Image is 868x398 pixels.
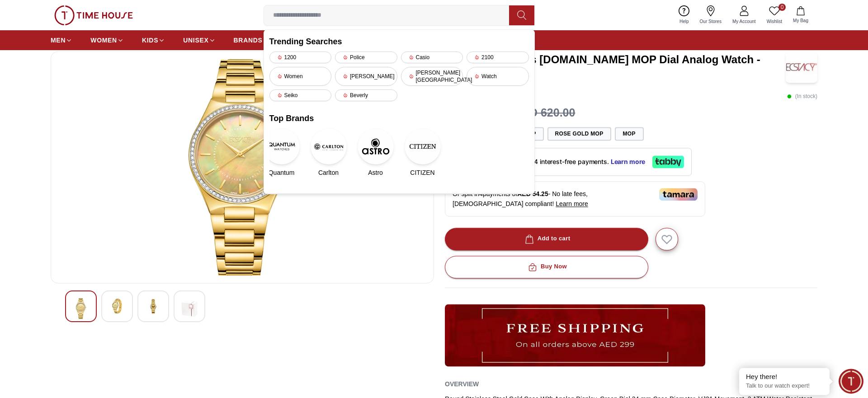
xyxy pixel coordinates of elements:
[746,382,823,390] p: Talk to our watch expert!
[517,190,548,197] span: AED 54.25
[335,52,397,63] div: Police
[694,4,727,27] a: Our Stores
[316,128,341,177] a: CarltonCarlton
[445,304,705,366] img: ...
[778,4,786,11] span: 0
[269,112,529,125] h2: Top Brands
[405,128,441,164] img: CITIZEN
[368,168,383,177] span: Astro
[788,5,814,26] button: My Bag
[142,32,165,48] a: KIDS
[410,128,435,177] a: CITIZENCITIZEN
[269,89,332,101] div: Seiko
[729,18,759,25] span: My Account
[839,369,863,393] div: Chat Widget
[318,168,339,177] span: Carlton
[335,89,397,101] div: Beverly
[615,127,644,140] button: MOP
[51,32,72,48] a: MEN
[556,200,588,207] span: Learn more
[234,36,263,45] span: BRANDS
[696,18,725,25] span: Our Stores
[547,127,611,140] button: Rose Gold MOP
[90,36,117,45] span: WOMEN
[659,188,698,201] img: Tamara
[467,52,529,63] div: 2100
[269,52,332,63] div: 1200
[445,181,705,216] div: Or split in 4 payments of - No late fees, [DEMOGRAPHIC_DATA] compliant!
[526,262,567,272] div: Buy Now
[789,17,812,24] span: My Bag
[787,92,817,101] p: ( In stock )
[73,298,89,319] img: Ecstacy Women's Analog Green Dial Watch - E23507-GBGMH
[410,168,434,177] span: CITIZEN
[181,298,198,319] img: Ecstacy Women's Analog Green Dial Watch - E23507-GBGMH
[264,128,300,164] img: Quantum
[183,36,208,45] span: UNISEX
[269,35,529,48] h2: Trending Searches
[269,168,295,177] span: Quantum
[358,128,394,164] img: Astro
[234,32,263,48] a: BRANDS
[58,59,426,276] img: Ecstacy Women's Analog Green Dial Watch - E23507-GBGMH
[145,298,161,315] img: Ecstacy Women's Analog Green Dial Watch - E23507-GBGMH
[401,67,463,86] div: [PERSON_NAME][GEOGRAPHIC_DATA]
[269,67,332,86] div: Women
[514,104,575,122] h3: AED 620.00
[335,67,397,86] div: [PERSON_NAME]
[746,372,823,381] div: Hey there!
[786,51,817,83] img: Ecstacy Women's M.Green MOP Dial Analog Watch - E23507-GBGMH
[763,18,786,25] span: Wishlist
[445,52,786,81] h3: Ecstacy Women's [DOMAIN_NAME] MOP Dial Analog Watch - E23507-GBGMH
[674,4,694,27] a: Help
[311,128,347,164] img: Carlton
[761,4,788,27] a: 0Wishlist
[90,32,124,48] a: WOMEN
[445,228,648,250] button: Add to cart
[523,234,571,244] div: Add to cart
[445,377,479,391] h2: Overview
[363,128,388,177] a: AstroAstro
[54,5,133,25] img: ...
[445,256,648,278] button: Buy Now
[269,128,294,177] a: QuantumQuantum
[142,36,158,45] span: KIDS
[183,32,215,48] a: UNISEX
[51,36,66,45] span: MEN
[467,67,529,86] div: Watch
[109,298,125,314] img: Ecstacy Women's Analog Green Dial Watch - E23507-GBGMH
[676,18,693,25] span: Help
[401,52,463,63] div: Casio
